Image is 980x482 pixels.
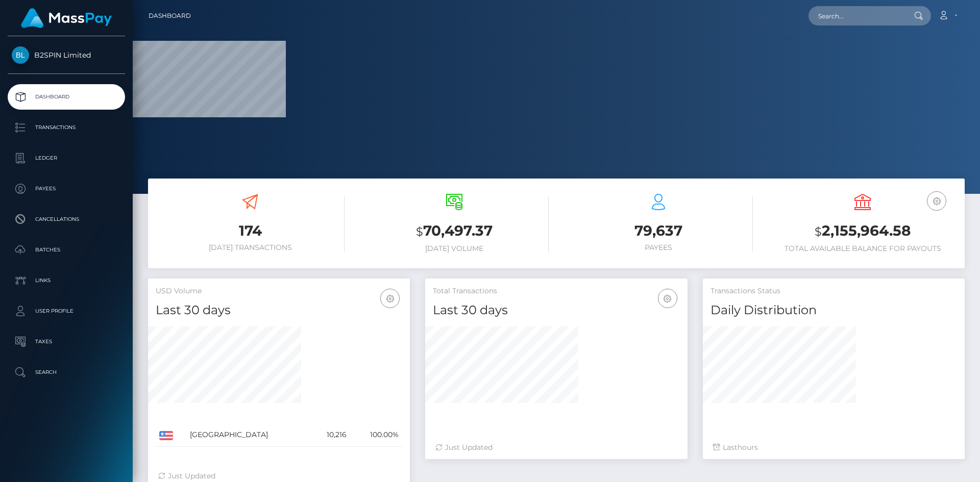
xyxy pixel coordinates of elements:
a: Dashboard [8,84,125,110]
td: 10,216 [311,423,350,447]
h5: Total Transactions [433,286,679,296]
p: Dashboard [12,89,121,105]
a: Dashboard [149,5,191,27]
a: Links [8,268,125,293]
p: Taxes [12,334,121,349]
a: Ledger [8,145,125,171]
h3: 2,155,964.58 [768,221,957,242]
img: MassPay Logo [21,8,112,28]
img: B2SPIN Limited [12,46,29,64]
a: Transactions [8,115,125,140]
div: Last hours [713,442,954,453]
h6: Payees [564,243,753,252]
small: $ [416,224,423,239]
small: $ [815,224,822,239]
a: Batches [8,237,125,263]
a: Taxes [8,329,125,354]
input: Search... [808,6,904,26]
h5: USD Volume [156,286,402,296]
p: User Profile [12,303,121,319]
p: Search [12,365,121,380]
h5: Transactions Status [710,286,957,296]
span: B2SPIN Limited [8,50,125,60]
h6: [DATE] Transactions [156,243,345,252]
a: Cancellations [8,207,125,232]
p: Ledger [12,150,121,166]
p: Cancellations [12,212,121,227]
div: Just Updated [435,442,677,453]
div: Just Updated [158,471,400,481]
a: Payees [8,176,125,201]
td: 100.00% [350,423,402,447]
h3: 70,497.37 [360,221,549,242]
h3: 79,637 [564,221,753,241]
h6: [DATE] Volume [360,244,549,253]
img: US.png [159,431,173,440]
h4: Last 30 days [433,301,679,319]
p: Transactions [12,120,121,135]
h4: Daily Distribution [710,301,957,319]
a: User Profile [8,298,125,324]
h3: 174 [156,221,345,241]
a: Search [8,360,125,385]
p: Links [12,273,121,288]
h4: Last 30 days [156,301,402,319]
td: [GEOGRAPHIC_DATA] [186,423,311,447]
h6: Total Available Balance for Payouts [768,244,957,253]
p: Payees [12,181,121,196]
p: Batches [12,242,121,258]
